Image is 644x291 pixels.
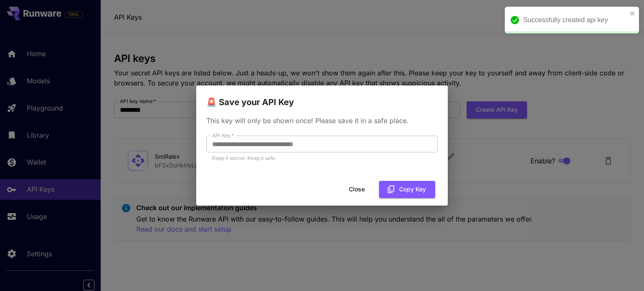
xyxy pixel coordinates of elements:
div: Successfully created api key [523,15,627,25]
h2: 🚨 Save your API Key [196,85,448,109]
button: close [630,10,636,17]
button: Copy Key [379,181,435,198]
p: This key will only be shown once! Please save it in a safe place. [206,116,438,126]
p: Keep it secret. Keep it safe. [212,154,432,162]
label: API Key [212,132,234,139]
button: Close [338,181,376,198]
